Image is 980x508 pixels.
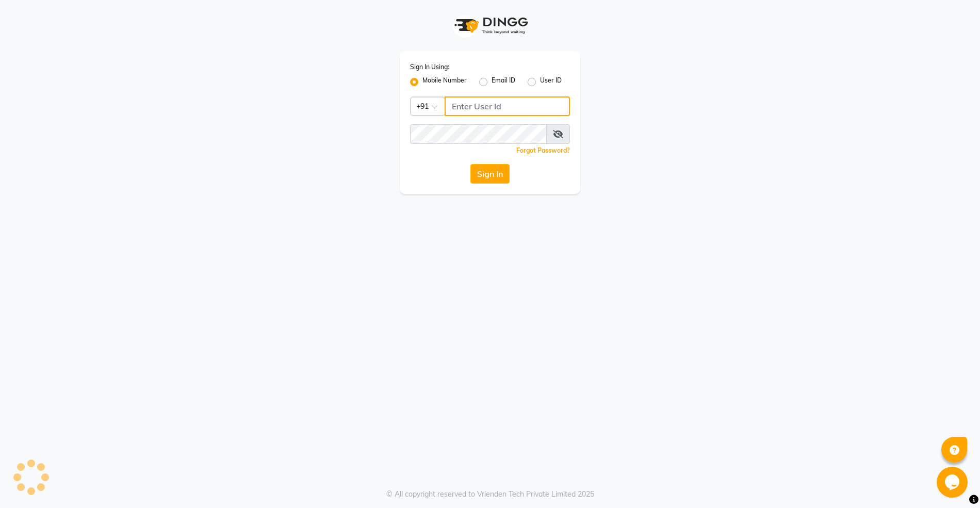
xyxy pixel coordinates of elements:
input: Username [410,124,547,144]
button: Sign In [470,164,510,184]
iframe: chat widget [937,467,970,498]
label: Mobile Number [422,76,467,88]
img: logo1.svg [449,10,531,41]
input: Username [445,96,570,116]
label: User ID [540,76,562,88]
a: Forgot Password? [516,146,570,154]
label: Sign In Using: [410,62,449,72]
label: Email ID [492,76,515,88]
